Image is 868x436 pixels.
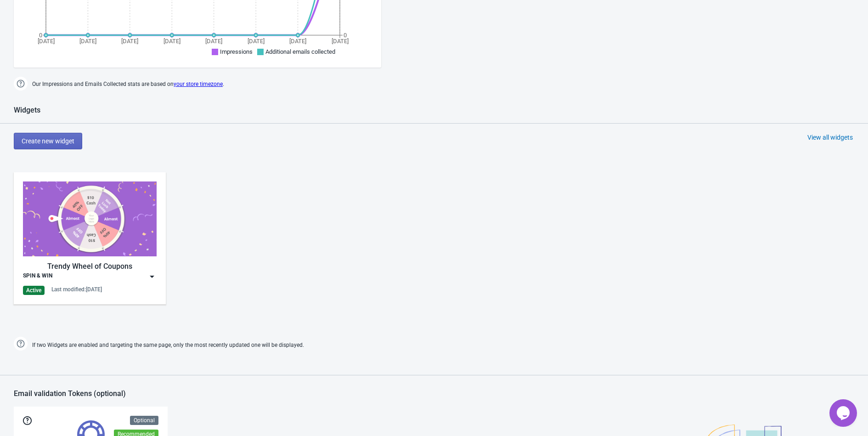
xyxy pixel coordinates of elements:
[344,32,347,39] tspan: 0
[829,399,859,427] iframe: chat widget
[265,48,335,55] span: Additional emails collected
[14,337,28,351] img: help.png
[38,38,55,45] tspan: [DATE]
[51,286,102,293] div: Last modified: [DATE]
[205,38,222,45] tspan: [DATE]
[807,133,853,142] div: View all widgets
[220,48,253,55] span: Impressions
[22,137,74,145] span: Create new widget
[248,38,265,45] tspan: [DATE]
[23,181,157,256] img: trendy_game.png
[32,338,304,353] span: If two Widgets are enabled and targeting the same page, only the most recently updated one will b...
[23,272,52,281] div: SPIN & WIN
[79,38,96,45] tspan: [DATE]
[121,38,138,45] tspan: [DATE]
[14,77,28,91] img: help.png
[163,38,180,45] tspan: [DATE]
[39,32,42,39] tspan: 0
[32,77,224,92] span: Our Impressions and Emails Collected stats are based on .
[23,261,157,272] div: Trendy Wheel of Coupons
[130,416,158,425] div: Optional
[147,272,157,281] img: dropdown.png
[289,38,306,45] tspan: [DATE]
[332,38,349,45] tspan: [DATE]
[14,133,82,149] button: Create new widget
[23,286,45,295] div: Active
[174,81,223,87] a: your store timezone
